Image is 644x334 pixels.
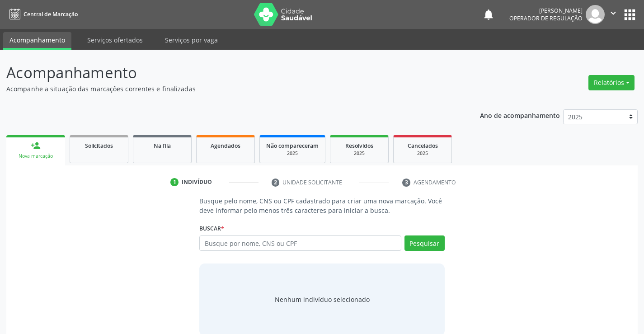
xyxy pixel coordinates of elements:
[482,8,495,21] button: notifications
[345,142,373,150] span: Resolvidos
[266,142,319,150] span: Não compareceram
[480,109,560,121] p: Ano de acompanhamento
[24,10,78,18] span: Central de Marcação
[81,32,149,48] a: Serviços ofertados
[605,5,622,24] button: 
[31,141,41,151] div: person_add
[170,178,179,186] div: 1
[622,7,638,23] button: apps
[404,235,445,251] button: Pesquisar
[211,142,240,150] span: Agendados
[509,14,583,22] span: Operador de regulação
[400,150,445,157] div: 2025
[608,8,618,18] i: 
[588,75,635,90] button: Relatórios
[199,235,401,251] input: Busque por nome, CNS ou CPF
[199,196,444,215] p: Busque pelo nome, CNS ou CPF cadastrado para criar uma nova marcação. Você deve informar pelo men...
[3,32,71,50] a: Acompanhamento
[586,5,605,24] img: img
[159,32,224,48] a: Serviços por vaga
[337,150,382,157] div: 2025
[6,61,448,84] p: Acompanhamento
[13,153,59,160] div: Nova marcação
[266,150,319,157] div: 2025
[6,84,448,94] p: Acompanhe a situação das marcações correntes e finalizadas
[154,142,171,150] span: Na fila
[509,7,583,14] div: [PERSON_NAME]
[6,7,78,22] a: Central de Marcação
[182,178,212,186] div: Indivíduo
[408,142,438,150] span: Cancelados
[275,295,370,304] div: Nenhum indivíduo selecionado
[85,142,113,150] span: Solicitados
[199,221,224,235] label: Buscar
